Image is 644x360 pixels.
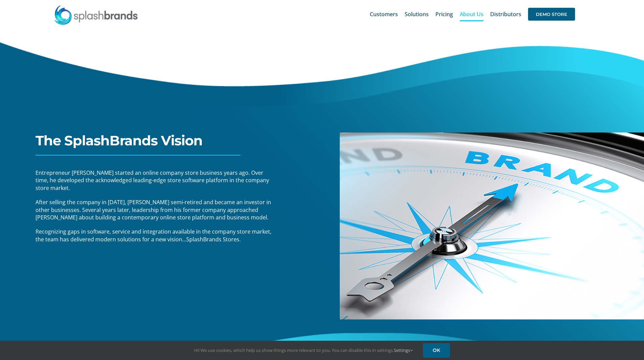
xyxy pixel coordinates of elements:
a: Pricing [435,3,453,25]
span: The SplashBrands Vision [35,132,202,149]
img: SplashBrands.com Logo [54,5,138,25]
span: DEMO STORE [528,8,575,21]
span: Entrepreneur [PERSON_NAME] started an online company store business years ago. Over time, he deve... [35,169,269,192]
span: Pricing [435,11,453,17]
a: DEMO STORE [528,3,575,25]
img: about-us-brand-image-900-x-533 [340,133,644,319]
span: About Us [460,11,483,17]
span: Recognizing gaps in software, service and integration available in the company store market, the ... [35,228,271,243]
span: After selling the company in [DATE], [PERSON_NAME] semi-retired and became an investor in other b... [35,198,271,221]
a: Distributors [490,3,521,25]
span: Solutions [405,11,429,17]
span: Hi! We use cookies, which help us show things more relevant to you. You can disable this in setti... [194,347,413,353]
span: Customers [370,11,398,17]
nav: Main Menu [370,3,575,25]
a: OK [423,343,450,358]
a: Settings [394,347,413,353]
a: Customers [370,3,398,25]
span: Distributors [490,11,521,17]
